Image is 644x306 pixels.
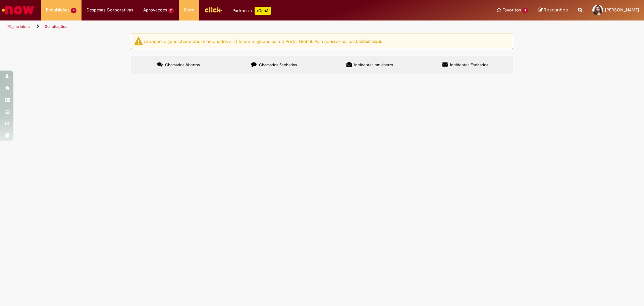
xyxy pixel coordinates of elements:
[204,5,222,15] img: click_logo_yellow_360x200.png
[450,62,488,68] span: Incidentes Fechados
[144,38,382,44] ng-bind-html: Atenção: alguns chamados relacionados a T.I foram migrados para o Portal Global. Para acessá-los,...
[5,20,424,33] ul: Trilhas de página
[143,7,167,13] span: Aprovações
[354,62,393,68] span: Incidentes em aberto
[259,62,297,68] span: Chamados Fechados
[46,7,69,13] span: Requisições
[232,7,271,15] div: Padroniza
[538,7,568,13] a: Rascunhos
[7,24,31,29] a: Página inicial
[184,7,194,13] span: More
[605,7,639,13] span: [PERSON_NAME]
[45,24,67,29] a: Solicitações
[544,7,568,13] span: Rascunhos
[502,7,521,13] span: Favoritos
[71,8,76,13] span: 4
[522,8,528,13] span: 3
[168,8,174,13] span: 7
[255,7,271,15] p: +GenAi
[1,3,35,17] img: ServiceNow
[360,38,382,44] a: clicar aqui.
[87,7,133,13] span: Despesas Corporativas
[165,62,200,68] span: Chamados Abertos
